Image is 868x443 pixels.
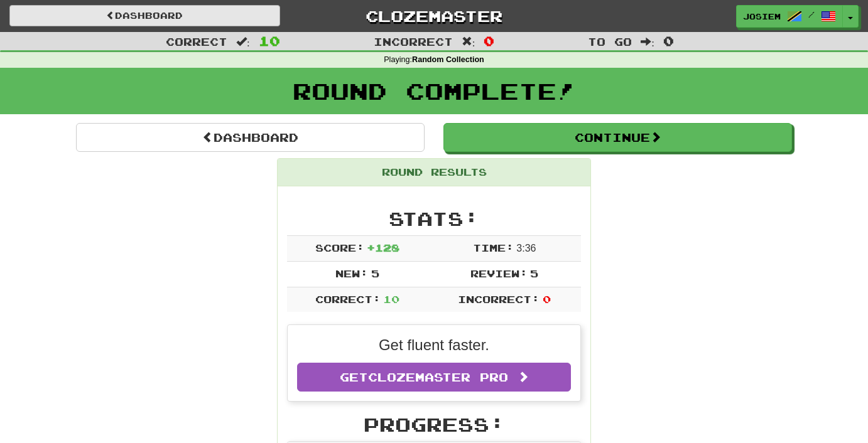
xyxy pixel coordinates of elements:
span: Time: [473,242,514,254]
span: 0 [663,33,674,48]
span: Correct [166,35,227,48]
span: 10 [383,293,399,305]
span: : [641,36,654,47]
a: JosieM / [736,5,843,28]
span: To go [588,35,632,48]
span: Score: [315,242,364,254]
span: 3 : 36 [516,243,536,254]
span: JosieM [743,11,781,22]
span: 5 [530,267,538,279]
span: : [462,36,475,47]
span: 0 [484,33,494,48]
h2: Progress: [287,414,581,435]
span: Clozemaster Pro [368,370,508,384]
span: + 128 [367,242,399,254]
span: 5 [371,267,379,279]
button: Continue [443,123,792,152]
span: 0 [543,293,551,305]
a: GetClozemaster Pro [297,363,571,392]
span: Correct: [315,293,381,305]
div: Round Results [278,159,590,186]
span: 10 [259,33,280,48]
span: Incorrect: [458,293,540,305]
p: Get fluent faster. [297,334,571,356]
span: Incorrect [374,35,453,48]
span: : [236,36,250,47]
span: Review: [470,267,528,279]
span: / [808,10,815,19]
a: Dashboard [76,123,425,152]
h2: Stats: [287,208,581,229]
strong: Random Collection [412,55,484,64]
a: Dashboard [9,5,280,26]
span: New: [335,267,368,279]
h1: Round Complete! [4,78,864,104]
a: Clozemaster [299,5,570,27]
